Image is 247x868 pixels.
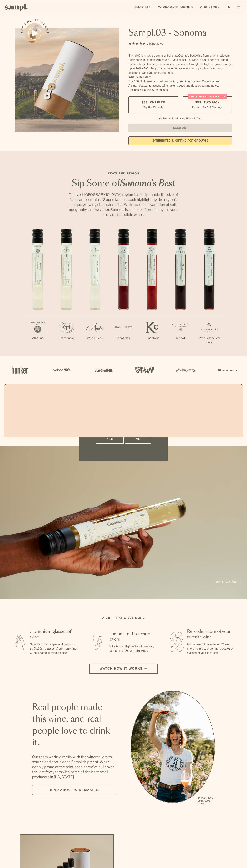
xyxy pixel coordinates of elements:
li: 5 / 7 [138,229,166,352]
button: Yes [96,434,124,444]
li: 4 / 7 [109,229,138,352]
span: $55 - One Pack [142,101,165,104]
a: interested in gifting for groups? [128,136,232,145]
a: Shop All [133,4,153,11]
li: 1 / 7 [24,229,52,352]
div: 140Reviews [128,41,163,46]
small: Perfect For 2-4 Tastings [192,105,223,109]
li: 2 / 7 [52,229,81,352]
a: Our Story [198,4,221,11]
div: Christmas SALE! Save 20% [188,94,227,99]
p: White Blend [81,336,109,340]
p: Chardonnay [52,336,81,340]
p: Proprietary Red Blend [195,336,223,345]
img: Sampl.03 - Sonoma [15,28,119,132]
a: Add to cart [216,580,242,584]
img: Sampl logo [5,4,28,11]
li: 6 / 7 [166,229,195,352]
small: Try the Capsule [143,105,163,109]
p: Pinot Noir [109,336,138,340]
p: Merlot [166,336,195,340]
button: No [125,434,151,444]
span: $88 - Two Pack [195,101,220,104]
li: 3 / 7 [81,229,109,352]
div: slide 1 [131,691,215,806]
ul: carousel [131,691,215,806]
button: See how it works [25,23,45,43]
button: Sold Out [128,124,232,132]
p: Pinot Noir [138,336,166,340]
a: Corporate Gifting [156,4,195,11]
p: [PERSON_NAME] Sutro, Sutro Wines [198,797,215,805]
p: Albarino [24,336,52,340]
li: 7 / 7 [195,229,223,356]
